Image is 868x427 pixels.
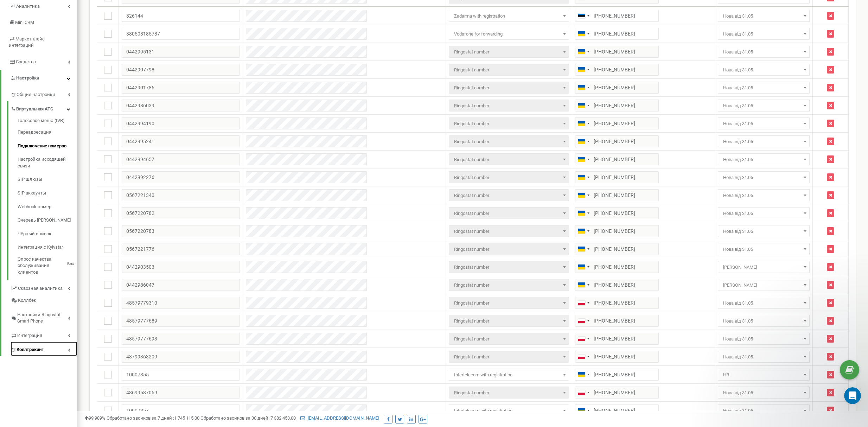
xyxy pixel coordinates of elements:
[718,28,810,40] span: Нова від 31.05
[449,82,569,94] span: Ringostat number
[575,117,659,129] input: 050 123 4567
[11,294,77,307] a: Коллбек
[449,297,569,309] span: Ringostat number
[451,388,567,398] span: Ringostat number
[718,117,810,129] span: Нова від 31.05
[449,135,569,147] span: Ringostat number
[575,261,592,273] div: Telephone country code
[300,415,379,421] a: [EMAIL_ADDRESS][DOMAIN_NAME]
[575,333,659,345] input: 512 345 678
[451,173,567,183] span: Ringostat number
[720,83,807,93] span: Нова від 31.05
[18,117,77,126] a: Голосовое меню (IVR)
[11,342,77,356] a: Коллтрекинг
[1,70,77,87] a: Настройки
[18,173,77,186] a: SIP шлюзы
[451,316,567,326] span: Ringostat number
[18,200,77,214] a: Webhook номер
[11,327,77,342] a: Интеграция
[16,106,53,113] span: Виртуальная АТС
[718,189,810,201] span: Нова від 31.05
[18,254,77,276] a: Опрос качества обслуживания клиентовBeta
[575,297,659,309] input: 512 345 678
[575,279,659,291] input: 050 123 4567
[11,87,77,101] a: Общие настройки
[575,333,592,344] div: Telephone country code
[718,297,810,309] span: Нова від 31.05
[720,406,807,416] span: Нова від 31.05
[449,64,569,76] span: Ringostat number
[575,208,592,219] div: Telephone country code
[451,334,567,344] span: Ringostat number
[84,415,106,421] span: 99,989%
[451,83,567,93] span: Ringostat number
[718,404,810,416] span: Нова від 31.05
[16,75,39,81] span: Настройки
[451,191,567,200] span: Ringostat number
[449,28,569,40] span: Vodafone for forwarding
[18,241,77,254] a: Интеграция с Kyivstar
[451,262,567,272] span: Ringostat number
[449,207,569,219] span: Ringostat number
[575,82,592,93] div: Telephone country code
[718,10,810,22] span: Нова від 31.05
[575,46,659,58] input: 050 123 4567
[720,244,807,254] span: Нова від 31.05
[451,298,567,308] span: Ringostat number
[718,100,810,111] span: Нова від 31.05
[16,59,36,64] span: Средства
[18,186,77,200] a: SIP аккаунты
[451,155,567,165] span: Ringostat number
[575,404,659,416] input: 050 123 4567
[720,298,807,308] span: Нова від 31.05
[575,261,659,273] input: 050 123 4567
[720,370,807,380] span: HR
[575,154,592,165] div: Telephone country code
[718,315,810,327] span: Нова від 31.05
[718,351,810,363] span: Нова від 31.05
[449,171,569,183] span: Ringostat number
[270,415,296,421] u: 7 382 453,00
[718,46,810,58] span: Нова від 31.05
[449,369,569,381] span: Intertelecom with registration
[449,153,569,165] span: Ringostat number
[11,101,77,115] a: Виртуальная АТС
[718,207,810,219] span: Нова від 31.05
[575,297,592,308] div: Telephone country code
[575,153,659,165] input: 050 123 4567
[18,126,77,139] a: Переадресация
[575,136,592,147] div: Telephone country code
[575,387,659,399] input: 512 345 678
[575,225,592,237] div: Telephone country code
[575,190,592,201] div: Telephone country code
[575,82,659,94] input: 050 123 4567
[720,155,807,165] span: Нова від 31.05
[18,153,77,173] a: Настройка исходящей связи
[449,333,569,345] span: Ringostat number
[17,312,68,325] span: Настройки Ringostat Smart Phone
[451,11,567,21] span: Zadarma with registration
[720,227,807,236] span: Нова від 31.05
[451,227,567,236] span: Ringostat number
[11,307,77,327] a: Настройки Ringostat Smart Phone
[575,243,659,255] input: 050 123 4567
[720,29,807,39] span: Нова від 31.05
[575,100,659,111] input: 050 123 4567
[720,119,807,129] span: Нова від 31.05
[575,64,592,75] div: Telephone country code
[575,10,592,21] div: Telephone country code
[575,64,659,76] input: 050 123 4567
[449,315,569,327] span: Ringostat number
[575,351,659,363] input: 512 345 678
[18,297,36,304] span: Коллбек
[720,280,807,290] span: Павло Косовський
[575,28,659,40] input: 050 123 4567
[449,243,569,255] span: Ringostat number
[200,415,296,421] span: Обработано звонков за 30 дней :
[720,173,807,183] span: Нова від 31.05
[17,346,43,353] span: Коллтрекинг
[844,387,861,404] iframe: Intercom live chat
[718,243,810,255] span: Нова від 31.05
[720,334,807,344] span: Нова від 31.05
[449,279,569,291] span: Ringostat number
